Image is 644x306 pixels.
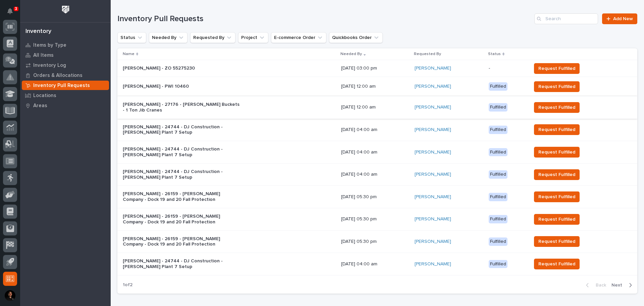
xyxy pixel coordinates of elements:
button: users-avatar [3,289,17,303]
tr: [PERSON_NAME] - PWI 10460[DATE] 12:00 am[PERSON_NAME] FulfilledRequest Fulfilled [117,77,637,96]
p: [DATE] 04:00 am [341,127,409,133]
a: [PERSON_NAME] [415,239,451,245]
button: Request Fulfilled [534,81,580,92]
p: Status [488,50,501,58]
span: Request Fulfilled [538,149,575,156]
span: Request Fulfilled [538,193,575,200]
tr: [PERSON_NAME] - 24744 - DJ Construction - [PERSON_NAME] Plant 7 Setup[DATE] 04:00 am[PERSON_NAME]... [117,119,637,141]
a: [PERSON_NAME] [415,65,451,71]
button: Request Fulfilled [534,169,580,180]
div: Inventory [25,28,51,35]
p: [DATE] 05:30 pm [341,194,409,200]
p: 1 of 2 [117,277,138,293]
button: Request Fulfilled [534,259,580,269]
tr: [PERSON_NAME] - 26159 - [PERSON_NAME] Company - Dock 19 and 20 Fall Protection[DATE] 05:30 pm[PER... [117,208,637,230]
p: - [489,65,526,71]
h1: Inventory Pull Requests [117,14,532,24]
tr: [PERSON_NAME] - 24744 - DJ Construction - [PERSON_NAME] Plant 7 Setup[DATE] 04:00 am[PERSON_NAME]... [117,163,637,186]
p: [DATE] 05:30 pm [341,216,409,222]
div: Notifications3 [8,8,17,19]
span: Next [611,283,626,288]
span: Request Fulfilled [538,83,575,90]
a: [PERSON_NAME] [415,216,451,222]
div: Fulfilled [489,126,507,134]
a: [PERSON_NAME] [415,172,451,177]
a: Inventory Pull Requests [20,80,111,90]
button: Quickbooks Order [329,32,383,43]
span: Request Fulfilled [538,104,575,111]
button: Request Fulfilled [534,124,580,135]
button: Needed By [149,32,187,43]
button: Back [581,282,609,288]
button: Request Fulfilled [534,63,580,74]
button: Notifications [3,4,17,18]
a: Areas [20,100,111,111]
p: 3 [15,6,17,11]
p: Inventory Log [33,62,66,69]
p: [DATE] 03:00 pm [341,65,409,71]
a: Inventory Log [20,60,111,70]
div: Fulfilled [489,148,507,157]
a: [PERSON_NAME] [415,127,451,133]
a: Add New [602,13,637,24]
a: All Items [20,50,111,60]
p: Inventory Pull Requests [33,83,90,89]
p: Needed By [340,50,362,58]
p: Areas [33,103,47,109]
p: [DATE] 04:00 am [341,149,409,155]
button: E-commerce Order [271,32,326,43]
p: [PERSON_NAME] - 24744 - DJ Construction - [PERSON_NAME] Plant 7 Setup [123,146,240,158]
a: Items by Type [20,40,111,50]
p: [PERSON_NAME] - 24744 - DJ Construction - [PERSON_NAME] Plant 7 Setup [123,258,240,270]
div: Fulfilled [489,170,507,179]
p: [PERSON_NAME] - 24744 - DJ Construction - [PERSON_NAME] Plant 7 Setup [123,169,240,180]
button: Next [609,282,637,288]
button: Request Fulfilled [534,214,580,225]
div: Fulfilled [489,237,507,246]
p: [DATE] 05:30 pm [341,239,409,245]
img: Workspace Logo [59,3,72,16]
button: Request Fulfilled [534,147,580,158]
span: Request Fulfilled [538,238,575,245]
button: Request Fulfilled [534,236,580,247]
input: Search [534,13,598,24]
tr: [PERSON_NAME] - 26159 - [PERSON_NAME] Company - Dock 19 and 20 Fall Protection[DATE] 05:30 pm[PER... [117,186,637,208]
p: [DATE] 04:00 am [341,172,409,177]
span: Request Fulfilled [538,216,575,223]
tr: [PERSON_NAME] - 24744 - DJ Construction - [PERSON_NAME] Plant 7 Setup[DATE] 04:00 am[PERSON_NAME]... [117,141,637,164]
button: Project [238,32,268,43]
tr: [PERSON_NAME] - ZO 55275230[DATE] 03:00 pm[PERSON_NAME] -Request Fulfilled [117,60,637,77]
tr: [PERSON_NAME] - 27176 - [PERSON_NAME] Buckets - 1 Ton Jib Cranes[DATE] 12:00 am[PERSON_NAME] Fulf... [117,96,637,119]
p: Locations [33,93,56,99]
p: [PERSON_NAME] - 24744 - DJ Construction - [PERSON_NAME] Plant 7 Setup [123,124,240,136]
p: [PERSON_NAME] - 27176 - [PERSON_NAME] Buckets - 1 Ton Jib Cranes [123,102,240,113]
p: [DATE] 12:00 am [341,84,409,89]
div: Fulfilled [489,193,507,201]
div: Fulfilled [489,103,507,112]
tr: [PERSON_NAME] - 24744 - DJ Construction - [PERSON_NAME] Plant 7 Setup[DATE] 04:00 am[PERSON_NAME]... [117,253,637,275]
p: Requested By [414,50,441,58]
p: Name [123,50,135,58]
span: Add New [613,16,633,21]
div: Fulfilled [489,82,507,91]
a: Locations [20,90,111,100]
a: [PERSON_NAME] [415,149,451,155]
p: [DATE] 12:00 am [341,104,409,110]
p: [PERSON_NAME] - ZO 55275230 [123,65,240,71]
button: Request Fulfilled [534,102,580,113]
p: [DATE] 04:00 am [341,261,409,267]
p: [PERSON_NAME] - 26159 - [PERSON_NAME] Company - Dock 19 and 20 Fall Protection [123,214,240,225]
p: [PERSON_NAME] - PWI 10460 [123,84,240,89]
a: [PERSON_NAME] [415,261,451,267]
p: [PERSON_NAME] - 26159 - [PERSON_NAME] Company - Dock 19 and 20 Fall Protection [123,191,240,203]
button: Status [117,32,146,43]
a: [PERSON_NAME] [415,104,451,110]
p: [PERSON_NAME] - 26159 - [PERSON_NAME] Company - Dock 19 and 20 Fall Protection [123,236,240,248]
span: Request Fulfilled [538,65,575,72]
p: All Items [33,52,54,58]
span: Request Fulfilled [538,261,575,267]
div: Fulfilled [489,215,507,223]
div: Fulfilled [489,260,507,268]
span: Request Fulfilled [538,171,575,178]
